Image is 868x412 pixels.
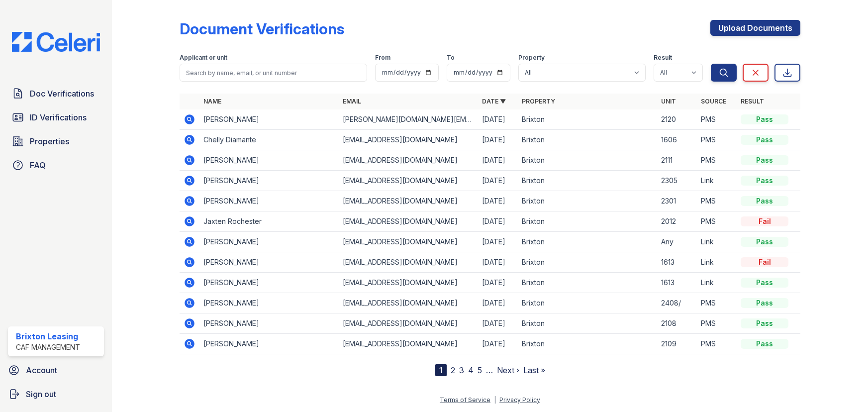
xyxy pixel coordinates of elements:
td: [EMAIL_ADDRESS][DOMAIN_NAME] [339,252,478,273]
label: From [375,54,390,62]
div: 1 [435,364,447,376]
td: 2108 [657,313,697,334]
td: [EMAIL_ADDRESS][DOMAIN_NAME] [339,293,478,313]
td: Brixton [518,232,657,252]
a: Terms of Service [440,396,490,404]
div: Brixton Leasing [16,330,80,342]
td: 2120 [657,109,697,130]
a: Sign out [4,384,108,404]
td: [EMAIL_ADDRESS][DOMAIN_NAME] [339,150,478,171]
td: [PERSON_NAME] [199,191,339,211]
td: Brixton [518,252,657,273]
td: PMS [697,109,737,130]
td: Brixton [518,150,657,171]
td: 2301 [657,191,697,211]
td: 2408/ [657,293,697,313]
div: Pass [741,278,788,288]
a: Name [203,98,221,105]
div: Pass [741,318,788,328]
td: Jaxten Rochester [199,211,339,232]
td: [PERSON_NAME] [199,150,339,171]
td: 1613 [657,252,697,273]
td: Brixton [518,109,657,130]
td: [DATE] [478,211,518,232]
td: [DATE] [478,293,518,313]
span: FAQ [30,159,46,171]
td: [DATE] [478,150,518,171]
div: | [494,396,496,404]
td: [DATE] [478,130,518,150]
td: [EMAIL_ADDRESS][DOMAIN_NAME] [339,334,478,354]
td: [EMAIL_ADDRESS][DOMAIN_NAME] [339,130,478,150]
a: Next › [497,365,519,375]
div: Pass [741,339,788,349]
td: [PERSON_NAME][DOMAIN_NAME][EMAIL_ADDRESS][PERSON_NAME][DOMAIN_NAME] [339,109,478,130]
a: 3 [459,365,464,375]
td: Brixton [518,293,657,313]
div: Pass [741,196,788,206]
a: 2 [451,365,455,375]
div: CAF Management [16,342,80,352]
td: [DATE] [478,191,518,211]
div: Pass [741,237,788,247]
a: Source [701,98,726,105]
label: Applicant or unit [180,54,227,62]
td: [EMAIL_ADDRESS][DOMAIN_NAME] [339,313,478,334]
div: Pass [741,155,788,165]
td: [DATE] [478,313,518,334]
td: [PERSON_NAME] [199,171,339,191]
a: Unit [661,98,676,105]
a: Properties [8,131,104,151]
span: Doc Verifications [30,88,94,100]
td: Brixton [518,211,657,232]
label: To [447,54,455,62]
td: [DATE] [478,334,518,354]
div: Pass [741,114,788,124]
td: PMS [697,130,737,150]
td: [DATE] [478,232,518,252]
td: 1613 [657,273,697,293]
td: Brixton [518,334,657,354]
td: [EMAIL_ADDRESS][DOMAIN_NAME] [339,232,478,252]
td: Brixton [518,191,657,211]
td: 2305 [657,171,697,191]
label: Result [654,54,672,62]
td: Link [697,232,737,252]
a: ID Verifications [8,107,104,127]
a: Privacy Policy [499,396,540,404]
div: Pass [741,176,788,186]
td: PMS [697,293,737,313]
td: Brixton [518,171,657,191]
td: PMS [697,313,737,334]
td: [DATE] [478,252,518,273]
label: Property [518,54,545,62]
td: Link [697,273,737,293]
td: Brixton [518,130,657,150]
div: Pass [741,135,788,145]
a: Last » [523,365,545,375]
div: Document Verifications [180,20,344,38]
a: 4 [468,365,474,375]
input: Search by name, email, or unit number [180,64,367,82]
td: [PERSON_NAME] [199,293,339,313]
div: Pass [741,298,788,308]
td: [DATE] [478,273,518,293]
td: [DATE] [478,109,518,130]
img: CE_Logo_Blue-a8612792a0a2168367f1c8372b55b34899dd931a85d93a1a3d3e32e68fde9ad4.png [4,32,108,52]
td: Brixton [518,273,657,293]
td: Link [697,252,737,273]
td: 2109 [657,334,697,354]
a: FAQ [8,155,104,175]
td: 2111 [657,150,697,171]
span: ID Verifications [30,111,87,123]
td: [PERSON_NAME] [199,273,339,293]
td: [EMAIL_ADDRESS][DOMAIN_NAME] [339,171,478,191]
span: Properties [30,135,69,147]
td: [EMAIL_ADDRESS][DOMAIN_NAME] [339,273,478,293]
td: Any [657,232,697,252]
a: Property [522,98,555,105]
td: [PERSON_NAME] [199,334,339,354]
div: Fail [741,216,788,226]
td: PMS [697,191,737,211]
